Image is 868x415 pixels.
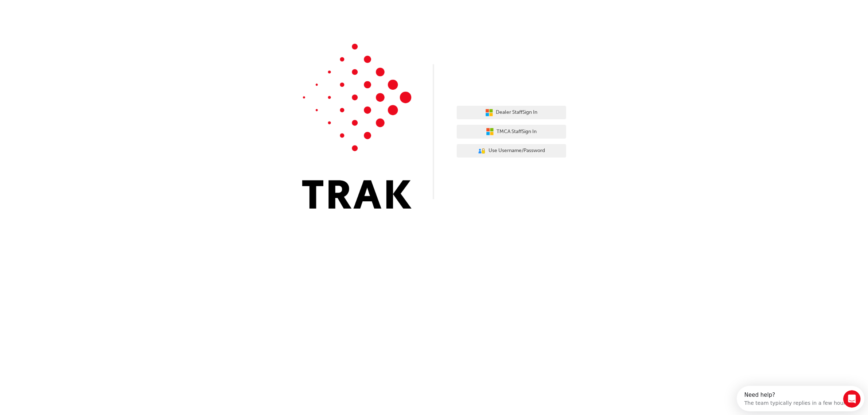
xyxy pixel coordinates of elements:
[737,386,864,411] iframe: Intercom live chat discovery launcher
[3,3,135,23] div: Open Intercom Messenger
[496,108,538,117] span: Dealer Staff Sign In
[457,125,566,139] button: TMCA StaffSign In
[302,44,412,209] img: Trak
[8,6,113,12] div: Need help?
[489,147,545,155] span: Use Username/Password
[497,128,537,136] span: TMCA Staff Sign In
[843,390,861,408] iframe: Intercom live chat
[457,106,566,120] button: Dealer StaffSign In
[8,12,113,20] div: The team typically replies in a few hours.
[457,144,566,158] button: Use Username/Password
